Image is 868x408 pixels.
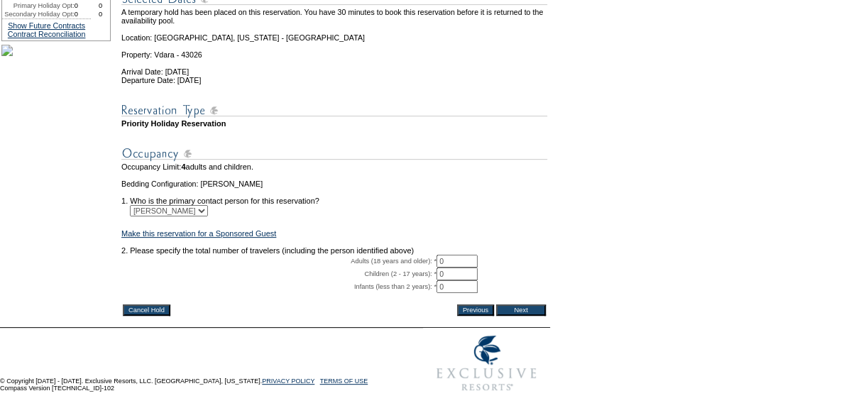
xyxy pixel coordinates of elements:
img: RDM_dest1_shells_test.jpg [1,45,13,56]
td: 2. Please specify the total number of travelers (including the person identified above) [121,246,547,255]
td: Infants (less than 2 years): * [121,280,436,293]
input: Next [496,304,546,316]
td: Secondary Holiday Opt: [2,10,75,18]
img: Exclusive Resorts [423,328,550,399]
img: subTtlOccupancy.gif [121,145,547,162]
td: Priority Holiday Reservation [121,119,547,128]
td: Primary Holiday Opt: [2,1,75,10]
img: subTtlResType.gif [121,101,547,119]
td: A temporary hold has been placed on this reservation. You have 30 minutes to book this reservatio... [121,8,547,25]
td: 0 [75,10,92,18]
input: Previous [457,304,494,316]
a: Show Future Contracts [8,21,85,30]
a: Make this reservation for a Sponsored Guest [121,229,276,238]
td: Children (2 - 17 years): * [121,268,436,280]
span: 4 [181,162,185,171]
td: Occupancy Limit: adults and children. [121,162,547,171]
td: 0 [91,1,110,10]
td: Adults (18 years and older): * [121,255,436,268]
a: TERMS OF USE [320,377,368,385]
td: Departure Date: [DATE] [121,76,547,84]
td: Location: [GEOGRAPHIC_DATA], [US_STATE] - [GEOGRAPHIC_DATA] [121,25,547,42]
td: Bedding Configuration: [PERSON_NAME] [121,180,547,188]
td: Arrival Date: [DATE] [121,59,547,76]
td: 0 [75,1,92,10]
input: Cancel Hold [123,304,170,316]
td: 0 [91,10,110,18]
td: 1. Who is the primary contact person for this reservation? [121,188,547,205]
a: PRIVACY POLICY [262,377,314,385]
a: Contract Reconciliation [8,30,86,38]
td: Property: Vdara - 43026 [121,42,547,59]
